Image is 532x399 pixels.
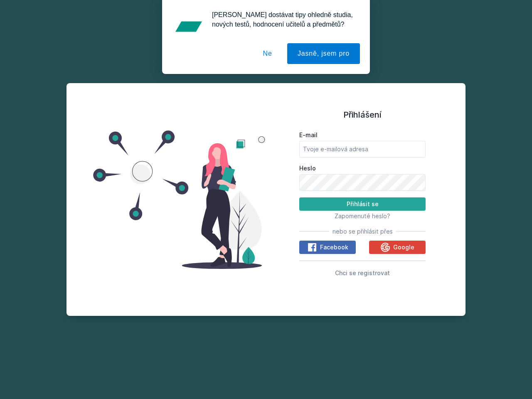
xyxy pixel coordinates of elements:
[369,241,426,254] button: Google
[299,197,426,211] button: Přihlásit se
[332,227,393,236] span: nebo se přihlásit přes
[172,10,205,43] img: notification icon
[253,43,283,64] button: Ne
[335,212,390,219] span: Zapomenuté heslo?
[299,141,426,158] input: Tvoje e-mailová adresa
[299,241,356,254] button: Facebook
[287,43,360,64] button: Jasně, jsem pro
[335,269,390,276] span: Chci se registrovat
[320,243,348,251] span: Facebook
[299,108,426,121] h1: Přihlášení
[393,243,414,251] span: Google
[335,268,390,278] button: Chci se registrovat
[299,164,426,172] label: Heslo
[205,10,360,29] div: [PERSON_NAME] dostávat tipy ohledně studia, nových testů, hodnocení učitelů a předmětů?
[299,131,426,139] label: E-mail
